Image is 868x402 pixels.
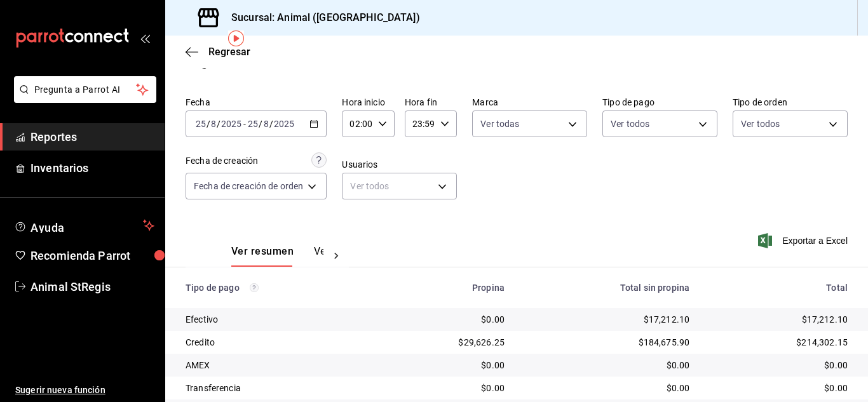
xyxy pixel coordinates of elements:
[140,33,150,43] button: open_drawer_menu
[210,119,217,129] input: --
[525,382,689,394] div: $0.00
[186,336,368,349] div: Credito
[525,313,689,326] div: $17,212.10
[186,98,327,107] label: Fecha
[480,117,519,130] span: Ver todas
[405,98,457,107] label: Hora fin
[31,247,154,264] span: Recomienda Parrot
[31,128,154,145] span: Reportes
[231,245,323,267] div: navigation tabs
[741,117,780,130] span: Ver todos
[611,117,649,130] span: Ver todos
[472,98,587,107] label: Marca
[710,359,848,372] div: $0.00
[388,359,505,372] div: $0.00
[195,119,207,129] input: --
[388,336,505,349] div: $29,626.25
[217,119,220,129] span: /
[342,173,457,199] div: Ver todos
[761,233,848,248] button: Exportar a Excel
[525,336,689,349] div: $184,675.90
[231,245,294,267] button: Ver resumen
[220,119,242,129] input: ----
[525,359,689,372] div: $0.00
[259,119,262,129] span: /
[14,76,156,103] button: Pregunta a Parrot AI
[314,245,362,267] button: Ver pagos
[186,154,258,168] div: Fecha de creación
[342,160,457,169] label: Usuarios
[186,359,368,372] div: AMEX
[243,119,246,129] span: -
[710,313,848,326] div: $17,212.10
[31,218,138,233] span: Ayuda
[733,98,848,107] label: Tipo de orden
[525,283,689,293] div: Total sin propina
[9,92,156,105] a: Pregunta a Parrot AI
[342,98,394,107] label: Hora inicio
[250,283,259,292] svg: Los pagos realizados con Pay y otras terminales son montos brutos.
[710,336,848,349] div: $214,302.15
[186,382,368,394] div: Transferencia
[34,83,137,97] span: Pregunta a Parrot AI
[186,283,368,293] div: Tipo de pago
[388,313,505,326] div: $0.00
[273,119,295,129] input: ----
[228,30,244,46] img: Tooltip marker
[186,46,250,58] button: Regresar
[710,283,848,293] div: Total
[208,46,250,58] span: Regresar
[221,10,420,25] h3: Sucursal: Animal ([GEOGRAPHIC_DATA])
[207,119,210,129] span: /
[31,159,154,177] span: Inventarios
[247,119,259,129] input: --
[388,382,505,394] div: $0.00
[269,119,273,129] span: /
[602,98,717,107] label: Tipo de pago
[263,119,269,129] input: --
[388,283,505,293] div: Propina
[194,180,303,192] span: Fecha de creación de orden
[15,384,154,397] span: Sugerir nueva función
[710,382,848,394] div: $0.00
[186,313,368,326] div: Efectivo
[31,278,154,295] span: Animal StRegis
